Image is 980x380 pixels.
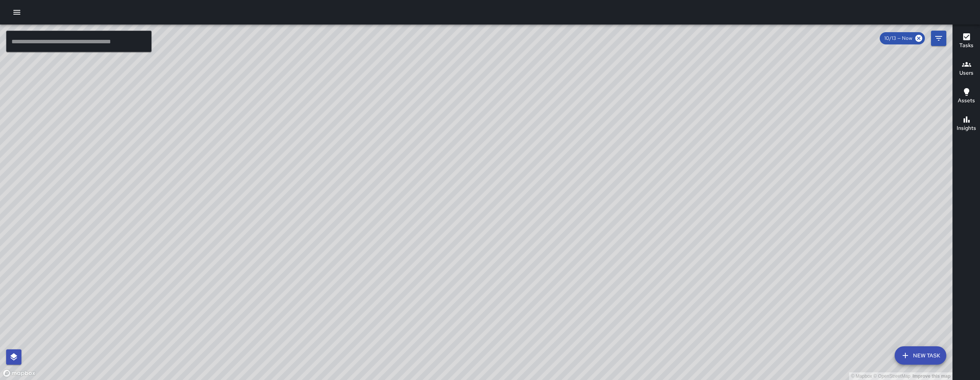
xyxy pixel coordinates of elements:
[953,110,980,138] button: Insights
[931,31,946,46] button: Filters
[895,346,946,365] button: New Task
[953,83,980,110] button: Assets
[958,97,975,105] h6: Assets
[957,124,976,133] h6: Insights
[959,41,973,50] h6: Tasks
[953,55,980,83] button: Users
[880,32,925,44] div: 10/13 — Now
[880,34,917,42] span: 10/13 — Now
[953,28,980,55] button: Tasks
[959,69,973,77] h6: Users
